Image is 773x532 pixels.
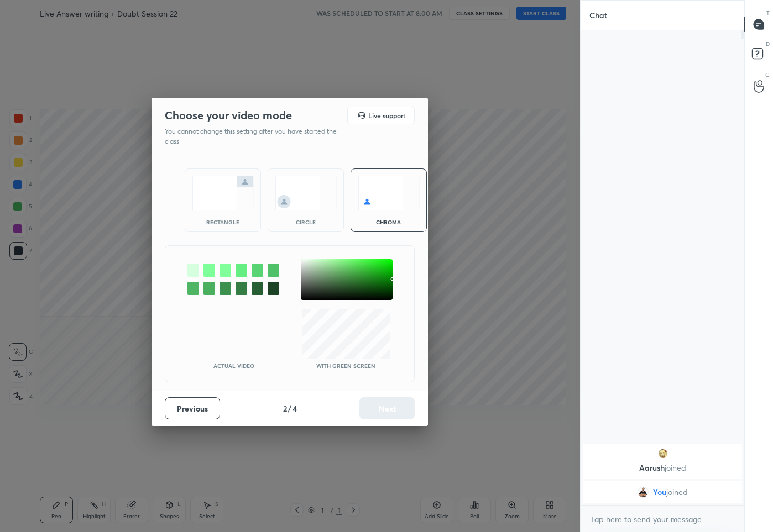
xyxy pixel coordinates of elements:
[275,176,337,210] img: circleScreenIcon.acc0effb.svg
[288,403,291,414] h4: /
[165,397,220,419] button: Previous
[192,176,254,210] img: normalScreenIcon.ae25ed63.svg
[590,463,735,472] p: Aarush
[293,403,297,414] h4: 4
[581,1,616,30] p: Chat
[766,40,770,48] p: D
[367,219,411,225] div: chroma
[213,363,254,368] p: Actual Video
[368,112,405,119] h5: Live support
[201,219,245,225] div: rectangle
[666,488,688,497] span: joined
[766,9,770,17] p: T
[283,403,287,414] h4: 2
[165,108,292,123] h2: Choose your video mode
[657,448,668,459] img: 5d82bec0e6f5415d9f82d90f433febc5.jpg
[765,71,770,79] p: G
[653,488,666,497] span: You
[284,219,328,225] div: circle
[638,487,649,498] img: 5e4684a76207475b9f855c68b09177c0.jpg
[316,363,375,368] p: With green screen
[665,462,686,473] span: joined
[358,176,420,210] img: chromaScreenIcon.c19ab0a0.svg
[581,441,745,505] div: grid
[165,127,344,146] p: You cannot change this setting after you have started the class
